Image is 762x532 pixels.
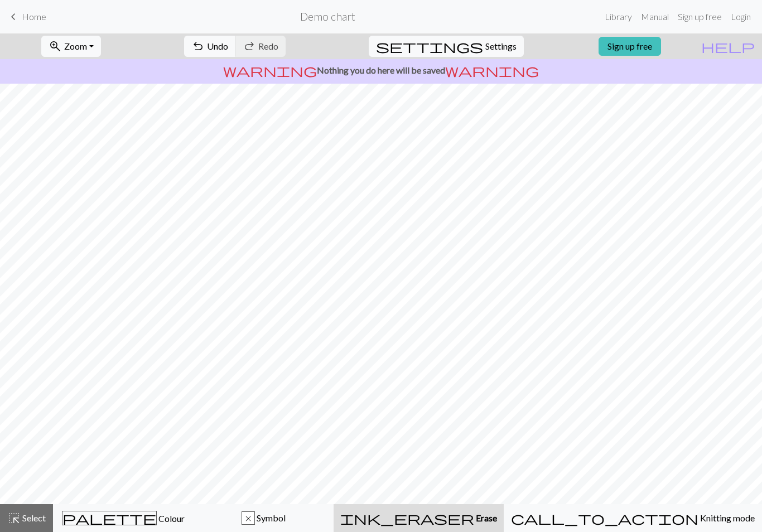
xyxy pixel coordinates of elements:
[191,38,205,54] span: undo
[300,10,355,23] h2: Demo chart
[726,6,755,28] a: Login
[600,6,636,28] a: Library
[504,504,762,532] button: Knitting mode
[701,38,755,54] span: help
[41,36,101,57] button: Zoom
[511,510,698,526] span: call_to_action
[376,38,483,54] span: settings
[599,37,661,56] a: Sign up free
[242,512,254,525] div: x
[4,64,758,77] p: Nothing you do here will be saved
[474,512,497,523] span: Erase
[194,504,334,532] button: x Symbol
[698,512,755,523] span: Knitting mode
[62,510,156,526] span: palette
[376,40,483,53] i: Settings
[64,41,87,51] span: Zoom
[445,62,539,78] span: warning
[334,504,504,532] button: Erase
[7,9,20,25] span: keyboard_arrow_left
[157,513,185,524] span: Colour
[369,36,524,57] button: SettingsSettings
[673,6,726,28] a: Sign up free
[49,38,62,54] span: zoom_in
[184,36,236,57] button: Undo
[636,6,673,28] a: Manual
[223,62,317,78] span: warning
[255,512,286,523] span: Symbol
[7,510,21,526] span: highlight_alt
[53,504,194,532] button: Colour
[207,41,228,51] span: Undo
[485,40,517,53] span: Settings
[7,7,46,26] a: Home
[340,510,474,526] span: ink_eraser
[21,512,46,523] span: Select
[22,11,46,22] span: Home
